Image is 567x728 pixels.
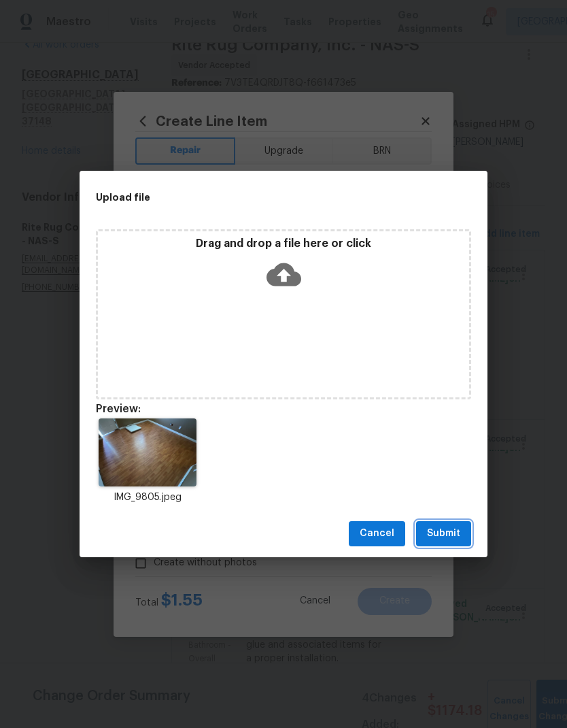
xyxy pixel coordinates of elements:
p: Drag and drop a file here or click [98,237,469,251]
button: Cancel [349,521,405,546]
button: Submit [416,521,471,546]
h2: Upload file [96,190,410,205]
span: Submit [427,525,460,542]
img: 9k= [99,418,196,486]
p: IMG_9805.jpeg [96,491,199,505]
span: Cancel [360,525,394,542]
